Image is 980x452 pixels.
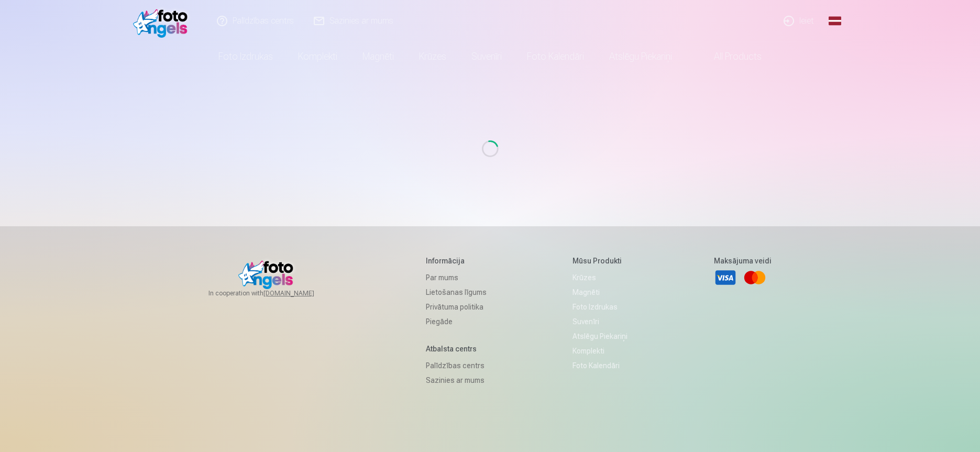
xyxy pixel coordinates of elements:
[208,289,339,297] span: In cooperation with
[572,344,627,358] a: Komplekti
[572,300,627,314] a: Foto izdrukas
[572,285,627,300] a: Magnēti
[426,373,487,388] a: Sazinies ar mums
[572,358,627,373] a: Foto kalendāri
[263,289,339,297] a: [DOMAIN_NAME]
[426,314,487,329] a: Piegāde
[743,266,766,289] a: Mastercard
[459,42,514,71] a: Suvenīri
[685,42,774,71] a: All products
[426,256,487,266] h5: Informācija
[426,344,487,354] h5: Atbalsta centrs
[572,256,627,266] h5: Mūsu produkti
[406,42,459,71] a: Krūzes
[426,270,487,285] a: Par mums
[285,42,350,71] a: Komplekti
[572,270,627,285] a: Krūzes
[426,300,487,314] a: Privātuma politika
[426,358,487,373] a: Palīdzības centrs
[514,42,597,71] a: Foto kalendāri
[206,42,285,71] a: Foto izdrukas
[350,42,406,71] a: Magnēti
[572,314,627,329] a: Suvenīri
[714,256,772,266] h5: Maksājuma veidi
[426,285,487,300] a: Lietošanas līgums
[714,266,737,289] a: Visa
[597,42,685,71] a: Atslēgu piekariņi
[133,4,193,38] img: /fa1
[572,329,627,344] a: Atslēgu piekariņi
